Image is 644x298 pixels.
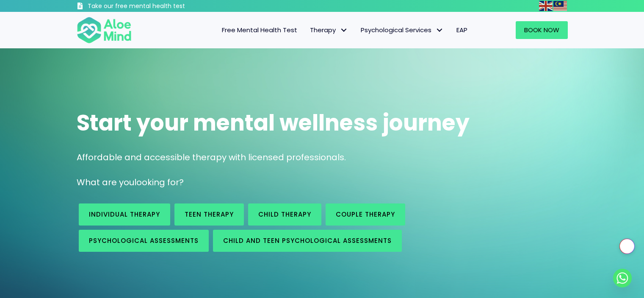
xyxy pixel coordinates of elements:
[77,107,470,138] span: Start your mental wellness journey
[361,25,444,34] span: Psychological Services
[79,203,170,226] a: Individual therapy
[326,203,405,226] a: Couple therapy
[77,176,134,188] span: What are you
[77,151,568,164] p: Affordable and accessible therapy with licensed professionals.
[258,210,311,219] span: Child Therapy
[539,1,553,11] img: en
[213,230,402,252] a: Child and Teen Psychological assessments
[174,203,244,226] a: Teen Therapy
[304,21,354,39] a: TherapyTherapy: submenu
[516,21,568,39] a: Book Now
[134,176,184,188] span: looking for?
[248,203,321,226] a: Child Therapy
[143,21,474,39] nav: Menu
[613,269,632,287] a: Whatsapp
[79,230,209,252] a: Psychological assessments
[354,21,450,39] a: Psychological ServicesPsychological Services: submenu
[553,1,568,11] a: Malay
[434,24,446,36] span: Psychological Services: submenu
[450,21,474,39] a: EAP
[553,1,567,11] img: ms
[524,25,559,34] span: Book Now
[185,210,234,219] span: Teen Therapy
[456,25,467,34] span: EAP
[338,24,350,36] span: Therapy: submenu
[77,16,132,44] img: Aloe mind Logo
[88,2,230,11] h3: Take our free mental health test
[89,210,160,219] span: Individual therapy
[336,210,395,219] span: Couple therapy
[89,236,199,245] span: Psychological assessments
[222,25,297,34] span: Free Mental Health Test
[310,25,348,34] span: Therapy
[223,236,392,245] span: Child and Teen Psychological assessments
[539,1,553,11] a: English
[216,21,304,39] a: Free Mental Health Test
[77,2,230,12] a: Take our free mental health test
